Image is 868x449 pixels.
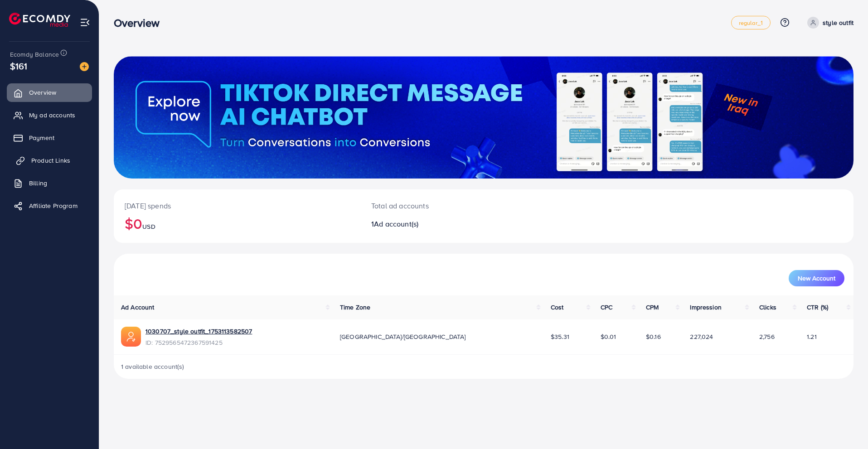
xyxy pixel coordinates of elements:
[7,129,92,147] a: Payment
[690,303,722,312] span: Impression
[731,16,771,29] a: regular_1
[7,106,92,124] a: My ad accounts
[551,303,564,312] span: Cost
[7,83,92,101] a: Overview
[29,179,47,188] span: Billing
[114,16,167,29] h3: Overview
[121,303,155,312] span: Ad Account
[80,17,90,28] img: menu
[121,362,184,371] span: 1 available account(s)
[9,13,70,27] img: logo
[804,17,853,29] a: style outfit
[10,59,28,72] span: $161
[29,133,54,142] span: Payment
[121,327,141,347] img: ic-ads-acc.e4c84228.svg
[823,17,853,28] p: style outfit
[29,201,78,210] span: Affiliate Program
[371,200,534,211] p: Total ad accounts
[340,303,370,312] span: Time Zone
[798,275,835,281] span: New Account
[759,332,775,341] span: 2,756
[7,197,92,215] a: Affiliate Program
[145,327,252,336] a: 1030707_style outfit_1753113582507
[646,303,659,312] span: CPM
[80,62,89,71] img: image
[10,50,59,59] span: Ecomdy Balance
[646,332,661,341] span: $0.16
[340,332,466,341] span: [GEOGRAPHIC_DATA]/[GEOGRAPHIC_DATA]
[31,156,70,165] span: Product Links
[145,338,252,347] span: ID: 7529565472367591425
[371,220,534,228] h2: 1
[601,303,612,312] span: CPC
[739,20,763,26] span: regular_1
[125,215,349,232] h2: $0
[789,270,844,286] button: New Account
[29,88,56,97] span: Overview
[125,200,349,211] p: [DATE] spends
[29,111,75,120] span: My ad accounts
[759,303,776,312] span: Clicks
[807,303,828,312] span: CTR (%)
[374,219,418,229] span: Ad account(s)
[7,174,92,192] a: Billing
[807,332,817,341] span: 1.21
[601,332,616,341] span: $0.01
[7,151,92,169] a: Product Links
[142,222,155,231] span: USD
[551,332,569,341] span: $35.31
[690,332,713,341] span: 227,024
